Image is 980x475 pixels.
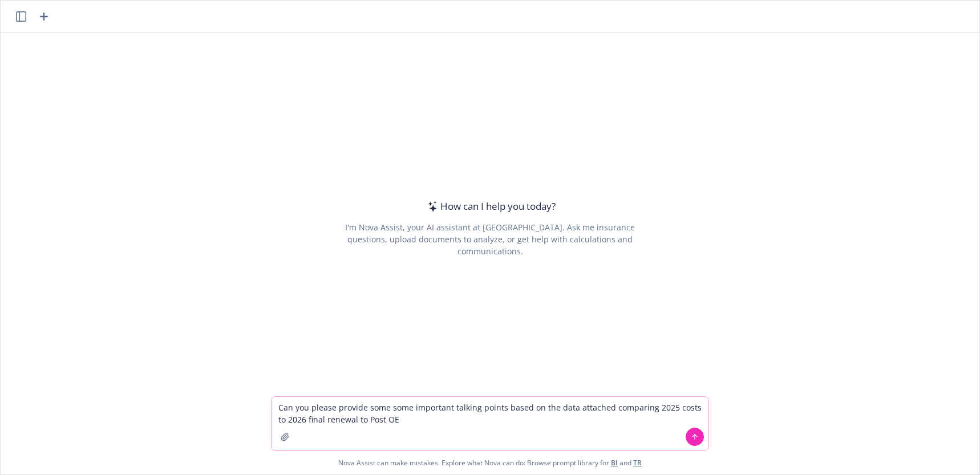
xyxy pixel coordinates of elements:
[633,458,642,468] a: TR
[329,221,650,257] div: I'm Nova Assist, your AI assistant at [GEOGRAPHIC_DATA]. Ask me insurance questions, upload docum...
[611,458,618,468] a: BI
[272,397,708,450] textarea: Can you please provide some some important talking points based on the data attached comparing 20...
[5,451,975,474] span: Nova Assist can make mistakes. Explore what Nova can do: Browse prompt library for and
[424,199,556,214] div: How can I help you today?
